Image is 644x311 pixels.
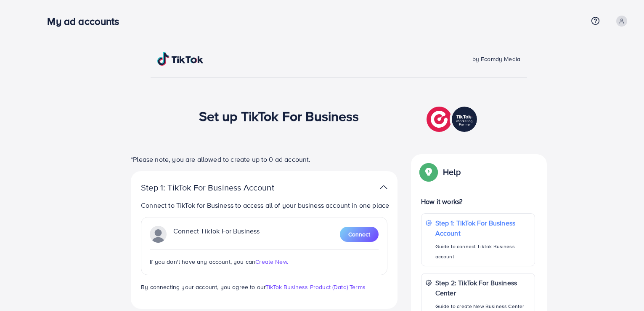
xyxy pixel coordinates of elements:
[421,164,436,180] img: Popup guide
[199,108,359,124] h1: Set up TikTok For Business
[435,241,530,262] p: Guide to connect TikTok Business account
[435,218,530,238] p: Step 1: TikTok For Business Account
[141,182,301,193] p: Step 1: TikTok For Business Account
[47,15,126,27] h3: My ad accounts
[131,154,398,164] p: *Please note, you are allowed to create up to 0 ad account.
[435,278,530,298] p: Step 2: TikTok For Business Center
[427,105,479,134] img: TikTok partner
[443,167,461,177] p: Help
[157,52,204,66] img: TikTok
[380,181,387,193] img: TikTok partner
[421,196,535,206] p: How it works?
[472,55,520,63] span: by Ecomdy Media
